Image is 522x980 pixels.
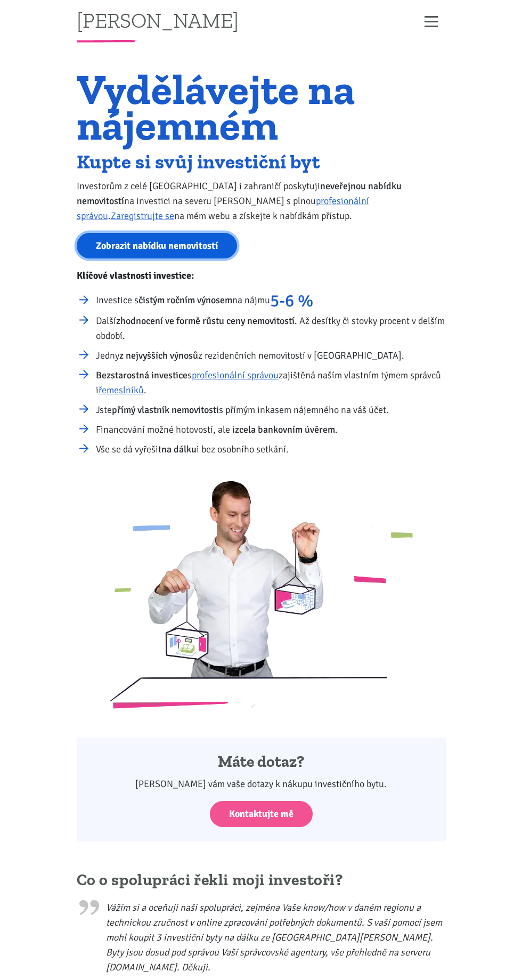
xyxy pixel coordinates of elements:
[91,776,431,791] p: [PERSON_NAME] vám vaše dotazy k nákupu investičního bytu.
[210,801,313,827] a: Kontaktujte mě
[270,290,313,311] strong: 5-6 %
[119,350,198,361] strong: z nejvyšších výnosů
[96,442,446,457] li: Vše se dá vyřešit i bez osobního setkání.
[96,313,446,343] li: Další . Až desítky či stovky procent v delším období.
[77,71,446,143] h1: Vydělávejte na nájemném
[112,404,219,416] strong: přímý vlastník nemovitosti
[77,10,239,30] a: [PERSON_NAME]
[192,369,279,381] a: profesionální správou
[138,294,232,306] strong: čistým ročním výnosem
[111,210,174,222] a: Zaregistrujte se
[99,384,144,396] a: řemeslníků
[96,348,446,363] li: Jedny z rezidenčních nemovitostí v [GEOGRAPHIC_DATA].
[77,233,237,259] a: Zobrazit nabídku nemovitostí
[77,179,446,223] p: Investorům z celé [GEOGRAPHIC_DATA] i zahraničí poskytuji na investici na severu [PERSON_NAME] s ...
[77,180,402,207] strong: neveřejnou nabídku nemovitostí
[77,153,446,171] h2: Kupte si svůj investiční byt
[96,293,446,309] li: Investice s na nájmu
[161,443,197,455] strong: na dálku
[96,369,187,381] strong: Bezstarostná investice
[77,195,369,222] a: profesionální správou
[96,422,446,437] li: Financování možné hotovostí, ale i .
[116,315,295,327] strong: zhodnocení ve formě růstu ceny nemovitostí
[77,268,446,283] p: Klíčové vlastnosti investice:
[91,752,431,772] h4: Máte dotaz?
[96,368,446,398] li: s zajištěná naším vlastním týmem správců i .
[417,12,446,31] button: Zobrazit menu
[77,870,446,890] h2: Co o spolupráci řekli moji investoři?
[235,424,335,435] strong: zcela bankovním úvěrem
[96,402,446,417] li: Jste s přímým inkasem nájemného na váš účet.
